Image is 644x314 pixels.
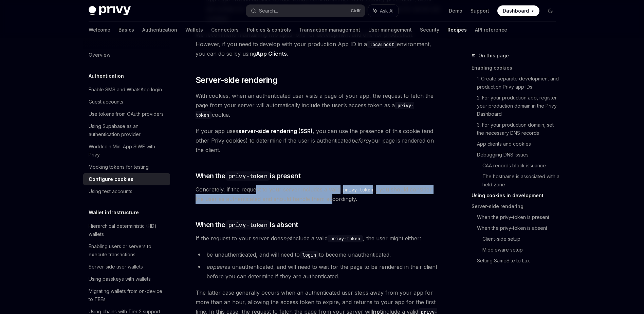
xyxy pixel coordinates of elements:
div: Using Supabase as an authentication provider [89,122,166,138]
a: Security [420,22,439,38]
a: Connectors [211,22,239,38]
a: App clients and cookies [477,138,561,149]
button: Ask AI [368,5,398,17]
a: Transaction management [299,22,360,38]
a: Recipes [447,22,467,38]
span: Ask AI [380,7,393,14]
a: Use tokens from OAuth providers [83,108,170,120]
a: API reference [475,22,507,38]
strong: server-side rendering (SSR) [238,128,313,134]
code: login [300,251,319,259]
span: We recommend maintaining two apps, one for development and one for production. However, if you ne... [196,30,440,58]
div: Mocking tokens for testing [89,163,149,171]
button: Toggle dark mode [545,5,556,16]
a: User management [368,22,412,38]
a: Configure cookies [83,173,170,185]
span: Concretely, if the request to your server includes a valid , you should consider the user as auth... [196,185,440,204]
a: Enable SMS and WhatsApp login [83,84,170,96]
span: When the is present [196,171,301,181]
a: When the privy-token is absent [477,223,561,234]
div: Overview [89,51,110,59]
a: Server-side rendering [472,201,561,212]
a: Support [471,7,489,14]
span: Server-side rendering [196,75,277,86]
a: Enabling users or servers to execute transactions [83,240,170,261]
a: 3. For your production domain, set the necessary DNS records [477,119,561,138]
div: Hierarchical deterministic (HD) wallets [89,222,166,238]
a: When the privy-token is present [477,212,561,223]
a: Wallets [185,22,203,38]
div: Migrating wallets from on-device to TEEs [89,287,166,303]
a: Policies & controls [247,22,291,38]
a: Worldcoin Mini App SIWE with Privy [83,141,170,161]
a: Welcome [89,22,110,38]
a: Middleware setup [482,244,561,255]
span: On this page [478,52,509,60]
span: Ctrl K [351,8,361,14]
div: Worldcoin Mini App SIWE with Privy [89,143,166,159]
a: Setting SameSite to Lax [477,255,561,266]
div: Configure cookies [89,175,133,183]
a: Using test accounts [83,185,170,198]
div: Using test accounts [89,187,132,196]
img: dark logo [89,6,131,16]
code: privy-token [328,235,363,242]
a: Basics [118,22,134,38]
button: Search...CtrlK [246,5,365,17]
div: Enable SMS and WhatsApp login [89,86,162,94]
a: Demo [449,7,462,14]
a: The hostname is associated with a held zone [482,171,561,190]
a: App Clients [256,50,287,57]
a: 2. For your production app, register your production domain in the Privy Dashboard [477,92,561,119]
div: Server-side user wallets [89,263,143,271]
a: 1. Create separate development and production Privy app IDs [477,73,561,92]
a: Client-side setup [482,234,561,244]
a: Using passkeys with wallets [83,273,170,285]
span: If your app uses , you can use the presence of this cookie (and other Privy cookies) to determine... [196,126,440,155]
h5: Wallet infrastructure [89,208,139,217]
div: Search... [259,7,278,15]
div: Enabling users or servers to execute transactions [89,242,166,259]
a: Overview [83,49,170,61]
div: Use tokens from OAuth providers [89,110,164,118]
a: Using cookies in development [472,190,561,201]
a: Server-side user wallets [83,261,170,273]
h5: Authentication [89,72,124,80]
a: Hierarchical deterministic (HD) wallets [83,220,170,240]
em: not [283,235,291,242]
div: Guest accounts [89,98,123,106]
a: CAA records block issuance [482,160,561,171]
a: Debugging DNS issues [477,149,561,160]
a: Guest accounts [83,96,170,108]
a: Dashboard [497,5,539,16]
span: Dashboard [503,7,529,14]
span: If the request to your server does include a valid , the user might either: [196,234,440,243]
code: privy-token [225,171,270,181]
div: Using passkeys with wallets [89,275,151,283]
li: as unauthenticated, and will need to wait for the page to be rendered in their client before you ... [196,262,440,281]
em: appear [206,263,224,270]
span: When the is absent [196,220,298,229]
code: privy-token [341,186,376,193]
a: Enabling cookies [472,62,561,73]
a: Authentication [142,22,177,38]
li: be unauthenticated, and will need to to become unauthenticated. [196,250,440,259]
code: localhost [367,41,397,48]
code: privy-token [225,220,270,229]
span: With cookies, when an authenticated user visits a page of your app, the request to fetch the page... [196,91,440,119]
a: Mocking tokens for testing [83,161,170,173]
em: before [351,137,368,144]
a: Using Supabase as an authentication provider [83,120,170,141]
a: Migrating wallets from on-device to TEEs [83,285,170,306]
